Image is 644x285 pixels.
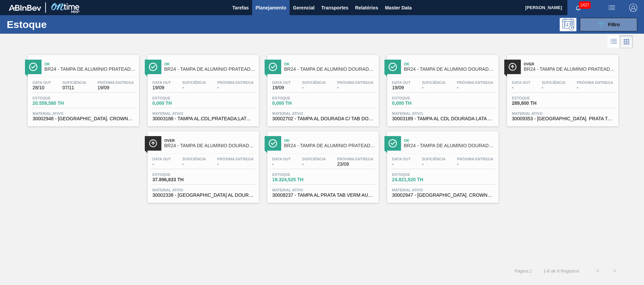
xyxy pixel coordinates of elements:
[272,188,374,192] span: Material ativo
[337,81,374,85] span: Próxima Entrega
[580,18,637,31] button: Filtro
[164,138,256,142] span: Over
[302,157,326,161] span: Suficiência
[272,162,291,167] span: -
[337,162,374,167] span: 23/09
[33,96,80,100] span: Estoque
[142,126,262,203] a: ÍconeOverBR24 - TAMPA DE ALUMÍNIO DOURADA TAB DOURADO CROWNData out-Suficiência-Próxima Entrega-E...
[256,4,286,12] span: Planejamento
[302,85,326,90] span: -
[153,177,200,182] span: 37.896,833 TH
[272,177,320,182] span: 19.324,525 TH
[508,63,517,71] img: Ícone
[560,18,576,31] div: Pogramando: nenhum usuário selecionado
[422,157,446,161] span: Suficiência
[388,139,397,148] img: Ícone
[45,62,136,66] span: Ok
[512,85,531,90] span: -
[392,81,411,85] span: Data out
[262,50,382,126] a: ÍconeOkBR24 - TAMPA DE ALUMÍNIO DOURADA TAB DOURADOData out19/09Suficiência-Próxima Entrega-Estoq...
[515,268,532,274] span: Página : 1
[512,81,531,85] span: Data out
[392,162,411,167] span: -
[98,81,134,85] span: Próxima Entrega
[337,85,374,90] span: -
[577,85,613,90] span: -
[182,162,206,167] span: -
[272,193,374,198] span: 30008237 - TAMPA AL PRATA TAB VERM AUTO ISE
[164,143,256,148] span: BR24 - TAMPA DE ALUMÍNIO DOURADA TAB DOURADO CROWN
[392,172,439,177] span: Estoque
[502,50,622,126] a: ÍconeOverBR24 - TAMPA DE ALUMÍNIO PRATEADA TAB VERM BALL CDLData out-Suficiência-Próxima Entrega-...
[457,85,493,90] span: -
[542,268,579,274] span: 1 - 8 de 8 Registros
[392,177,439,182] span: 24.821,520 TH
[182,157,206,161] span: Suficiência
[153,96,200,100] span: Estoque
[217,81,254,85] span: Próxima Entrega
[392,112,493,116] span: Material ativo
[422,162,446,167] span: -
[33,101,80,106] span: 20.559,580 TH
[284,138,375,142] span: Ok
[33,116,134,121] span: 30002948 - TAMPA AL. CROWN; PRATA; ISE
[272,101,320,106] span: 0,000 TH
[608,35,620,48] div: Visão em Lista
[404,138,495,142] span: Ok
[217,85,254,90] span: -
[153,162,171,167] span: -
[385,4,411,12] span: Master Data
[392,101,439,106] span: 0,000 TH
[232,4,249,12] span: Tarefas
[457,162,493,167] span: -
[392,188,493,192] span: Material ativo
[182,85,206,90] span: -
[153,193,254,198] span: 30002338 - TAMPA AL DOURADA TAB DOUR AUTO ISE
[392,157,411,161] span: Data out
[542,81,565,85] span: Suficiência
[355,4,378,12] span: Relatórios
[524,67,615,72] span: BR24 - TAMPA DE ALUMÍNIO PRATEADA TAB VERM BALL CDL
[567,3,589,12] button: Notificações
[422,85,446,90] span: -
[272,157,291,161] span: Data out
[142,50,262,126] a: ÍconeOkBR24 - TAMPA DE ALUMÍNIO PRATEADA BALL CDLData out19/09Suficiência-Próxima Entrega-Estoque...
[272,172,320,177] span: Estoque
[577,81,613,85] span: Próxima Entrega
[182,81,206,85] span: Suficiência
[98,85,134,90] span: 19/09
[404,62,495,66] span: Ok
[524,62,615,66] span: Over
[457,157,493,161] span: Próxima Entrega
[33,81,51,85] span: Data out
[608,4,616,12] img: userActions
[153,101,200,106] span: 0,000 TH
[153,85,171,90] span: 19/09
[404,143,495,148] span: BR24 - TAMPA DE ALUMÍNIO DOURADA CROWN ISE
[337,157,374,161] span: Próxima Entrega
[404,67,495,72] span: BR24 - TAMPA DE ALUMÍNIO DOURADA BALL CDL
[9,5,41,11] img: TNhmsLtSVTkK8tSr43FrP2fwEKptu5GPRR3wAAAABJRU5ErkJggg==
[579,1,591,9] span: 2427
[457,81,493,85] span: Próxima Entrega
[62,85,86,90] span: 07/11
[392,116,493,121] span: 30003189 - TAMPA AL CDL DOURADA LATA AUTOMATICA
[272,112,374,116] span: Material ativo
[284,62,375,66] span: Ok
[382,50,502,126] a: ÍconeOkBR24 - TAMPA DE ALUMÍNIO DOURADA BALL CDLData out19/09Suficiência-Próxima Entrega-Estoque0...
[153,81,171,85] span: Data out
[262,126,382,203] a: ÍconeOkBR24 - TAMPA DE ALUMÍNIO PRATEADA TAB VERMELHO ISEData out-Suficiência-Próxima Entrega23/0...
[422,81,446,85] span: Suficiência
[606,262,623,279] button: >
[164,62,256,66] span: Ok
[512,101,559,106] span: 289,800 TH
[149,63,157,71] img: Ícone
[302,162,326,167] span: -
[153,112,254,116] span: Material ativo
[45,67,136,72] span: BR24 - TAMPA DE ALUMÍNIO PRATEADA CROWN ISE
[629,4,637,12] img: Logout
[164,67,256,72] span: BR24 - TAMPA DE ALUMÍNIO PRATEADA BALL CDL
[272,116,374,121] span: 30002702 - TAMPA AL DOURADA C/ TAB DOURADO
[512,96,559,100] span: Estoque
[269,139,277,148] img: Ícone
